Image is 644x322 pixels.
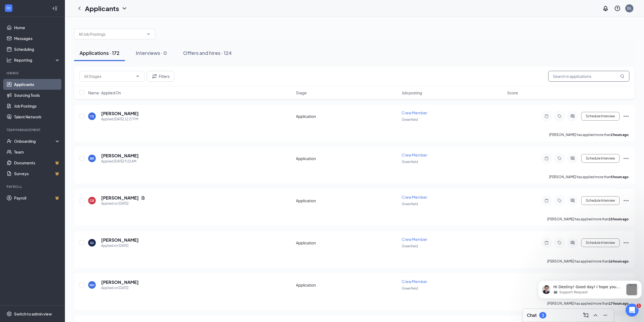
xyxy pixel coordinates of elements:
div: 3 [542,313,544,318]
span: Crew Member [402,237,427,242]
svg: ChevronDown [146,32,151,36]
div: Application [296,282,398,288]
svg: Settings [6,311,12,317]
div: Payroll [6,184,59,189]
div: Team Management [6,128,59,132]
div: Hiring [6,71,59,75]
button: Schedule Interview [581,112,620,121]
input: Search in applications [548,71,629,82]
b: 2 hours ago [611,133,629,137]
div: Applied on [DATE] [101,285,139,291]
svg: Ellipses [623,113,629,119]
button: ComposeMessage [582,311,590,320]
div: YS [90,114,94,119]
svg: ChevronLeft [76,5,83,12]
p: [PERSON_NAME] has applied more than . [549,175,629,179]
div: Reporting [14,57,61,63]
span: Greenfield [402,202,418,206]
input: All Job Postings [79,31,144,37]
div: Interviews · 0 [136,49,167,56]
svg: MagnifyingGlass [620,74,625,78]
span: Stage [296,90,307,95]
svg: Tag [556,241,563,245]
svg: ComposeMessage [583,312,589,318]
svg: Ellipses [623,155,629,162]
a: Messages [14,33,60,44]
div: Offers and hires · 124 [183,49,232,56]
h5: [PERSON_NAME] [101,237,139,243]
button: Minimize [601,311,610,320]
svg: Tag [556,198,563,203]
input: All Stages [84,73,133,79]
p: [PERSON_NAME] has applied more than . [547,259,629,264]
span: Greenfield [402,118,418,122]
span: 1 [637,304,641,308]
span: Greenfield [402,244,418,248]
a: Applicants [14,79,60,90]
h5: [PERSON_NAME] [101,111,139,117]
a: SurveysCrown [14,168,60,179]
b: 5 hours ago [611,175,629,179]
svg: ActiveChat [569,156,576,161]
svg: ChevronDown [121,5,128,12]
iframe: Intercom notifications message [536,270,644,307]
svg: Ellipses [623,240,629,246]
a: Sourcing Tools [14,90,60,101]
div: Applied [DATE] 9:22 AM [101,159,139,164]
svg: WorkstreamLogo [6,5,11,11]
span: Crew Member [402,152,427,157]
div: Application [296,156,398,161]
span: Greenfield [402,286,418,290]
div: Onboarding [14,138,56,144]
span: Crew Member [402,195,427,200]
div: Applied on [DATE] [101,243,139,248]
p: [PERSON_NAME] has applied more than . [547,217,629,221]
div: Application [296,198,398,203]
span: Score [507,90,518,95]
div: GI [90,241,94,245]
div: Switch to admin view [14,311,52,317]
p: [PERSON_NAME] has applied more than . [549,132,629,137]
button: Schedule Interview [581,154,620,163]
div: Application [296,114,398,119]
h3: Chat [527,312,537,318]
h1: Applicants [85,4,119,13]
button: Schedule Interview [581,196,620,205]
svg: ChevronDown [136,74,140,78]
svg: Tag [556,156,563,161]
span: Crew Member [402,279,427,284]
svg: Note [543,198,550,203]
svg: ActiveChat [569,241,576,245]
span: Name · Applied On [88,90,121,95]
svg: Note [543,156,550,161]
svg: Filter [151,73,158,79]
svg: Collapse [52,6,58,11]
svg: Minimize [602,312,609,318]
span: Greenfield [402,160,418,164]
a: Job Postings [14,101,60,111]
svg: ActiveChat [569,114,576,118]
div: Application [296,240,398,245]
div: Applications · 172 [80,49,120,56]
div: DL [628,6,632,11]
div: Applied [DATE] 12:27 PM [101,117,139,122]
div: BR [90,156,94,161]
svg: QuestionInfo [614,5,621,12]
svg: ActiveChat [569,198,576,203]
svg: ChevronUp [592,312,599,318]
svg: UserCheck [6,138,12,144]
svg: Analysis [6,57,12,63]
div: NH [90,283,94,287]
button: Schedule Interview [581,238,620,247]
b: 16 hours ago [609,259,629,263]
button: Filter Filters [147,71,174,82]
div: CR [90,198,94,203]
a: PayrollCrown [14,192,60,203]
span: Job posting [402,90,422,95]
b: 15 hours ago [609,217,629,221]
iframe: Intercom live chat [626,304,639,317]
a: Home [14,22,60,33]
svg: Tag [556,114,563,118]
